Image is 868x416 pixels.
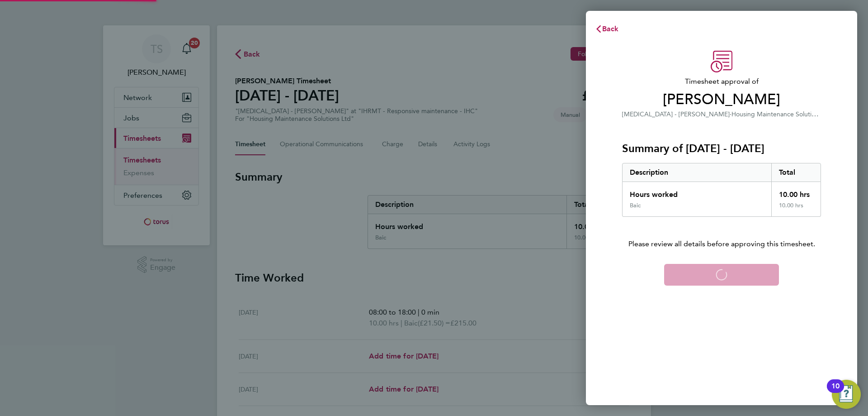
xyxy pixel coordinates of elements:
[622,163,821,217] div: Summary of 15 - 21 Sep 2025
[602,24,619,33] span: Back
[730,110,731,118] span: ·
[622,76,821,87] span: Timesheet approval of
[831,386,840,398] div: 10
[832,380,861,409] button: Open Resource Center, 10 new notifications
[622,91,821,109] span: [PERSON_NAME]
[630,202,641,209] div: Baic
[771,163,821,182] div: Total
[731,110,833,118] span: Housing Maintenance Solutions Ltd
[623,163,771,182] div: Description
[622,110,730,118] span: [MEDICAL_DATA] - [PERSON_NAME]
[771,182,821,202] div: 10.00 hrs
[622,141,821,156] h3: Summary of [DATE] - [DATE]
[611,217,832,249] p: Please review all details before approving this timesheet.
[771,202,821,216] div: 10.00 hrs
[586,20,628,38] button: Back
[623,182,771,202] div: Hours worked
